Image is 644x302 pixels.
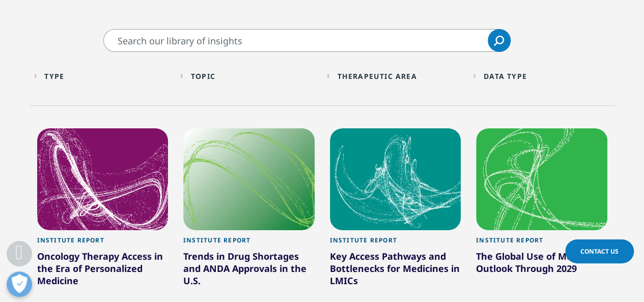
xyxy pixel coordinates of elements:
[37,250,169,291] div: Oncology Therapy Access in the Era of Personalized Medicine
[337,71,416,81] div: Therapeutic Area facet.
[330,236,461,250] div: Institute Report
[484,71,527,81] div: Data Type facet.
[330,250,461,291] div: Key Access Pathways and Bottlenecks for Medicines in LMICs
[565,239,634,263] a: Contact Us
[7,271,32,297] button: Open Preferences
[191,71,215,81] div: Topic facet.
[44,71,64,81] div: Type facet.
[183,236,315,250] div: Institute Report
[494,36,504,46] svg: Search
[476,250,607,279] div: The Global Use of Medicines Outlook Through 2029
[103,29,511,52] input: Search
[37,236,169,250] div: Institute Report
[476,236,607,250] div: Institute Report
[183,250,315,291] div: Trends in Drug Shortages and ANDA Approvals in the U.S.
[488,29,511,52] a: Search
[580,247,619,256] span: Contact Us
[476,230,607,301] a: Institute Report The Global Use of Medicines Outlook Through 2029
